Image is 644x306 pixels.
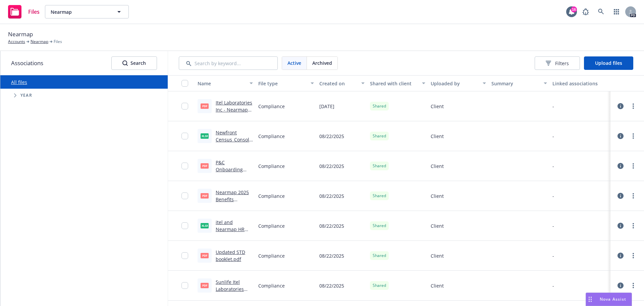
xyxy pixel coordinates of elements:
span: Compliance [258,103,285,110]
span: Compliance [258,163,285,170]
span: Shared [373,133,386,139]
span: Files [54,39,62,45]
span: 08/22/2025 [319,163,344,170]
a: Updated STD booklet.pdf [216,249,245,262]
span: Compliance [258,192,285,200]
span: pdf [201,193,209,198]
button: Shared with client [367,75,428,91]
span: 08/22/2025 [319,222,344,229]
span: pdf [201,103,209,108]
div: Created on [319,80,357,87]
button: Nearmap [45,5,129,18]
a: Newfront Census_Consolidated.xlsx [216,129,251,150]
span: Nova Assist [600,296,626,302]
div: Tree Example [0,89,168,102]
span: 08/22/2025 [319,252,344,259]
span: pdf [201,283,209,288]
span: Compliance [258,282,285,289]
div: Drag to move [586,293,594,306]
a: more [629,281,637,290]
button: Nova Assist [586,293,632,306]
span: Archived [312,59,332,67]
div: Shared with client [370,80,418,87]
button: Name [195,75,256,91]
div: Uploaded by [431,80,479,87]
span: Shared [373,193,386,199]
span: Client [431,222,444,229]
span: xlsx [201,133,209,138]
span: Shared [373,282,386,289]
a: P&C Onboarding Presentation US FY25 _[87].pdf [216,159,252,187]
input: Toggle Row Selected [181,192,188,199]
span: Filters [546,60,569,67]
a: more [629,192,637,200]
span: Client [431,133,444,140]
span: Nearmap [8,30,33,39]
span: Compliance [258,222,285,229]
div: - [552,163,554,170]
div: Summary [491,80,539,87]
input: Toggle Row Selected [181,222,188,229]
a: more [629,132,637,140]
button: Filters [535,56,580,70]
div: - [552,192,554,200]
a: more [629,252,637,260]
input: Toggle Row Selected [181,163,188,169]
span: Shared [373,223,386,229]
a: more [629,102,637,110]
button: Summary [489,75,549,91]
a: Search [594,5,608,18]
span: Client [431,163,444,170]
a: Itel Laboratories Inc - Nearmap Employee Benefits Diligence Report (002).pdf [216,99,253,141]
span: pdf [201,163,209,168]
span: xlsx [201,223,209,228]
a: Accounts [8,39,25,45]
span: Filters [555,60,569,67]
button: File type [256,75,316,91]
div: - [552,133,554,140]
input: Toggle Row Selected [181,282,188,289]
input: Toggle Row Selected [181,103,188,110]
span: [DATE] [319,103,334,110]
div: Name [198,80,246,87]
a: more [629,162,637,170]
span: Client [431,103,444,110]
a: Report a Bug [579,5,592,18]
a: Nearmap [31,39,48,45]
span: Client [431,252,444,259]
button: Created on [317,75,367,91]
span: 08/22/2025 [319,192,344,200]
a: Files [5,2,42,21]
div: - [552,222,554,229]
span: Client [431,192,444,200]
a: Nearmap 2025 Benefits Guide.pdf [216,189,249,210]
span: Active [287,59,301,67]
input: Select all [181,80,188,87]
div: - [552,103,554,110]
span: Associations [11,59,43,68]
span: Shared [373,103,386,109]
a: All files [11,79,27,85]
div: Linked associations [552,80,608,87]
div: - [552,282,554,289]
span: Compliance [258,252,285,259]
div: 16 [571,6,577,12]
button: SearchSearch [111,56,157,70]
span: Nearmap [51,8,109,15]
a: more [629,222,637,230]
span: Compliance [258,133,285,140]
a: itel and Nearmap HR Integration Scorecard (1).xlsx [216,219,245,254]
svg: Search [122,60,128,66]
a: Switch app [610,5,623,18]
span: pdf [201,253,209,258]
span: Files [28,9,40,14]
button: Upload files [584,56,633,70]
button: Uploaded by [428,75,489,91]
input: Toggle Row Selected [181,252,188,259]
button: Linked associations [550,75,610,91]
span: 08/22/2025 [319,133,344,140]
span: Shared [373,163,386,169]
span: Client [431,282,444,289]
input: Toggle Row Selected [181,133,188,139]
div: File type [258,80,306,87]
